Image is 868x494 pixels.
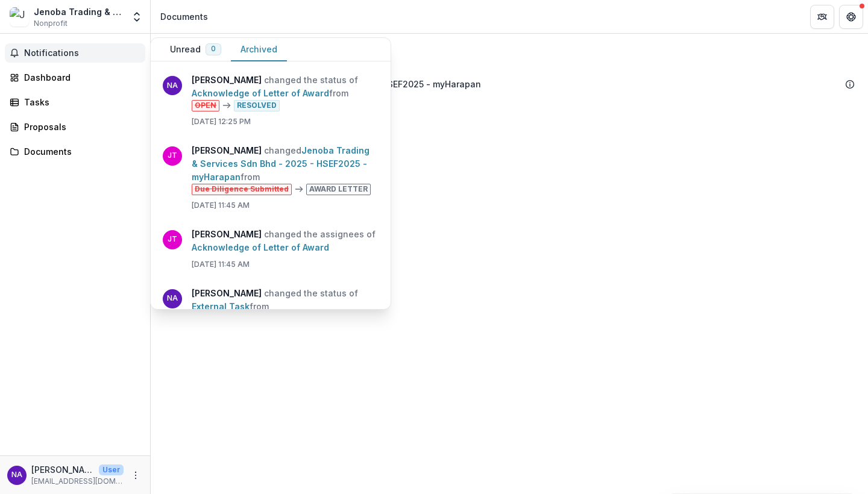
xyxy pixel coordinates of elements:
p: changed from [192,144,379,195]
button: Notifications [5,43,145,63]
p: changed the assignees of [192,228,379,254]
span: Notifications [24,48,140,58]
a: Documents [5,142,145,161]
a: Tasks [5,92,145,112]
button: Unread [160,38,231,61]
div: Tasks [24,96,136,108]
a: Dashboard [5,67,145,87]
div: Documents [160,10,208,23]
span: 0 [211,45,216,53]
div: Proposals [24,120,136,133]
button: More [128,468,143,483]
p: changed the status of from [192,73,379,111]
img: Jenoba Trading & Services Sdn Bhd [10,7,29,27]
p: changed the status of from [192,287,379,325]
p: User [99,464,124,475]
a: Acknowledge of Letter of Award [192,242,329,252]
a: Proposals [5,117,145,137]
span: Nonprofit [34,18,68,29]
div: Documents [24,145,136,158]
p: [EMAIL_ADDRESS][DOMAIN_NAME] [31,476,124,487]
p: [PERSON_NAME] [31,463,94,476]
button: Archived [231,38,287,61]
button: Open entity switcher [128,5,145,29]
div: Jenoba Trading & Services Sdn Bhd [34,5,124,18]
nav: breadcrumb [156,8,213,25]
div: Jenoba Trading & Services Sdn Bhd - 2025 - HSEF2025 - myHarapan [159,73,860,95]
button: Partners [810,5,834,29]
a: Jenoba Trading & Services Sdn Bhd - 2025 - HSEF2025 - myHarapan [192,145,370,182]
div: Dashboard [24,71,136,84]
a: External Task [192,301,250,311]
button: Get Help [839,5,863,29]
div: Najib Alias [11,471,22,479]
a: Acknowledge of Letter of Award [192,88,329,98]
